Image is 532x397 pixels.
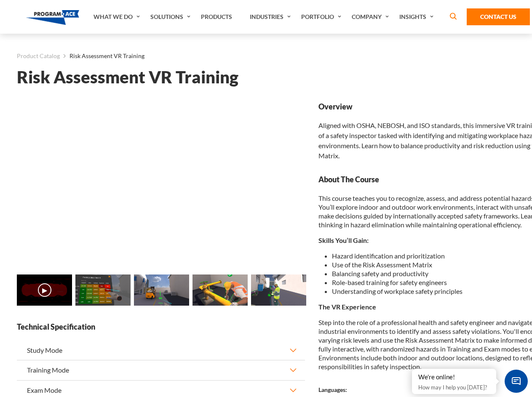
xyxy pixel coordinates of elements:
[17,274,72,306] img: Risk Assessment VR Training - Video 0
[38,283,51,297] button: ▶
[505,370,528,393] span: Chat Widget
[17,341,305,360] button: Study Mode
[192,274,248,306] img: Risk Assessment VR Training - Preview 3
[17,322,305,332] strong: Technical Specification
[467,8,530,25] a: Contact Us
[17,360,305,380] button: Training Mode
[418,373,490,381] div: We're online!
[17,101,305,264] iframe: Risk Assessment VR Training - Video 0
[60,51,144,61] li: Risk Assessment VR Training
[251,274,306,306] img: Risk Assessment VR Training - Preview 4
[318,386,347,393] strong: Languages:
[26,10,80,25] img: Program-Ace
[75,274,131,306] img: Risk Assessment VR Training - Preview 1
[17,51,60,61] a: Product Catalog
[134,274,189,306] img: Risk Assessment VR Training - Preview 2
[418,382,490,392] p: How may I help you [DATE]?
